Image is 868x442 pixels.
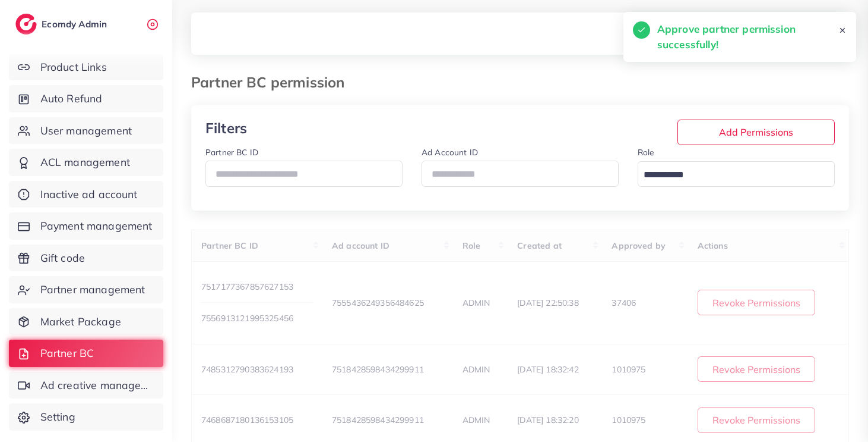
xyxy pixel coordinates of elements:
label: Role [638,146,654,158]
h3: Partner BC permission [191,74,354,91]
a: Setting [9,403,163,431]
a: logoEcomdy Admin [15,14,110,35]
span: Inactive ad account [40,187,138,202]
a: ACL management [9,149,163,176]
img: logo [15,14,37,35]
a: Partner management [9,276,163,303]
label: Partner BC ID [205,146,258,158]
h2: Ecomdy Admin [42,18,110,30]
a: Gift code [9,244,163,272]
a: Product Links [9,54,163,81]
a: Partner BC [9,340,163,367]
a: Market Package [9,308,163,336]
span: Gift code [40,250,85,266]
span: Payment management [40,218,153,234]
span: User management [40,123,132,139]
a: Payment management [9,212,163,240]
span: Partner management [40,282,145,297]
span: ACL management [40,155,130,170]
a: User management [9,117,163,145]
span: Partner BC [40,346,94,361]
label: Ad Account ID [422,146,478,158]
h3: Filters [205,120,311,137]
h5: Approve partner permission successfully! [657,21,838,52]
a: Ad creative management [9,372,163,399]
a: Auto Refund [9,85,163,112]
span: Ad creative management [40,378,154,393]
div: Search for option [638,161,835,187]
a: Inactive ad account [9,181,163,208]
span: Market Package [40,314,121,330]
button: Add Permissions [677,120,835,145]
span: Auto Refund [40,91,103,106]
span: Setting [40,409,75,425]
span: Product Links [40,59,107,75]
input: Search for option [639,166,819,184]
